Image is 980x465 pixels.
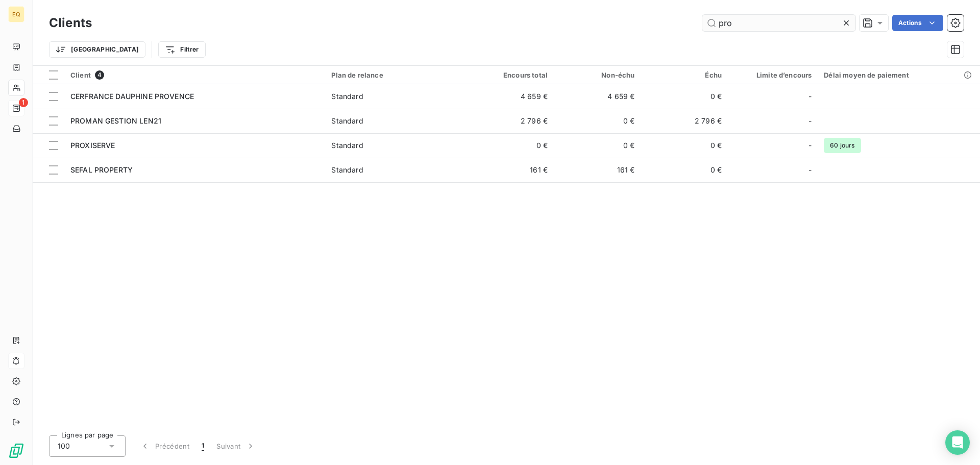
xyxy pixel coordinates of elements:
[945,430,970,455] div: Open Intercom Messenger
[892,15,943,31] button: Actions
[808,116,812,126] span: -
[560,71,634,79] div: Non-échu
[702,15,855,31] input: Rechercher
[808,165,812,175] span: -
[467,133,554,158] td: 0 €
[331,91,363,102] div: Standard
[641,133,727,158] td: 0 €
[647,71,721,79] div: Échu
[554,158,641,182] td: 161 €
[331,140,363,151] div: Standard
[158,41,205,58] button: Filtrer
[641,158,727,182] td: 0 €
[95,70,104,80] span: 4
[734,71,812,79] div: Limite d’encours
[58,441,70,451] span: 100
[467,84,554,109] td: 4 659 €
[49,14,92,32] h3: Clients
[331,116,363,126] div: Standard
[134,435,195,457] button: Précédent
[824,138,861,153] span: 60 jours
[195,435,210,457] button: 1
[8,443,24,459] img: Logo LeanPay
[331,165,363,175] div: Standard
[554,109,641,133] td: 0 €
[70,71,91,79] span: Client
[554,133,641,158] td: 0 €
[202,441,204,451] span: 1
[641,109,727,133] td: 2 796 €
[49,41,145,58] button: [GEOGRAPHIC_DATA]
[210,435,262,457] button: Suivant
[467,158,554,182] td: 161 €
[331,71,460,79] div: Plan de relance
[19,98,28,107] span: 1
[8,6,24,22] div: EQ
[70,141,115,150] span: PROXISERVE
[70,165,133,174] span: SEFAL PROPERTY
[70,116,161,125] span: PROMAN GESTION LEN21
[808,140,812,151] span: -
[473,71,548,79] div: Encours total
[641,84,727,109] td: 0 €
[554,84,641,109] td: 4 659 €
[70,92,194,101] span: CERFRANCE DAUPHINE PROVENCE
[467,109,554,133] td: 2 796 €
[808,91,812,102] span: -
[824,71,974,79] div: Délai moyen de paiement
